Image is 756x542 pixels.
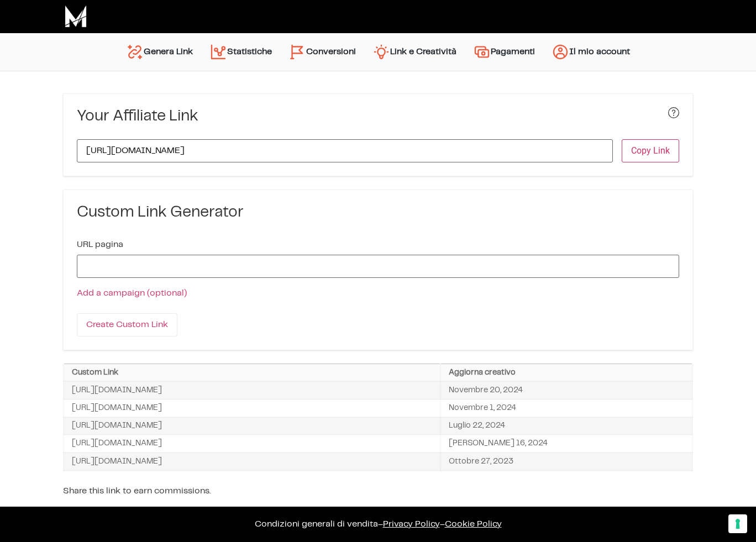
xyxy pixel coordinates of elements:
[9,499,42,532] iframe: Customerly Messenger Launcher
[440,452,692,470] td: Ottobre 27, 2023
[728,514,747,533] button: Le tue preferenze relative al consenso per le tecnologie di tracciamento
[255,520,378,528] a: Condizioni generali di vendita
[118,39,201,65] a: Genera Link
[72,438,162,450] span: [URL][DOMAIN_NAME]
[77,313,177,336] input: Create Custom Link
[77,107,198,126] h3: Your Affiliate Link
[440,417,692,435] td: Luglio 22, 2024
[77,289,187,297] a: Add a campaign (optional)
[440,435,692,452] td: [PERSON_NAME] 16, 2024
[543,39,638,65] a: Il mio account
[77,203,679,222] h3: Custom Link Generator
[11,518,745,531] p: – –
[383,520,440,528] a: Privacy Policy
[126,43,144,61] img: generate-link.svg
[209,43,227,61] img: stats.svg
[552,43,569,61] img: account.svg
[280,39,364,65] a: Conversioni
[465,39,543,65] a: Pagamenti
[77,240,123,249] label: URL pagina
[201,39,280,65] a: Statistiche
[473,43,491,61] img: payments.svg
[72,420,162,432] span: [URL][DOMAIN_NAME]
[63,506,693,519] p: Enter any URL from this website in the form below to generate a custom link.
[118,33,638,71] nav: Menu principale
[440,364,692,382] th: Aggiorna creativo
[63,485,693,498] p: Share this link to earn commissions.
[440,399,692,417] td: Novembre 1, 2024
[288,43,306,61] img: conversion-2.svg
[64,364,440,382] th: Custom Link
[72,402,162,414] span: [URL][DOMAIN_NAME]
[364,39,465,65] a: Link e Creatività
[72,385,162,397] span: [URL][DOMAIN_NAME]
[440,381,692,399] td: Novembre 20, 2024
[372,43,390,61] img: creativity.svg
[72,456,162,468] span: [URL][DOMAIN_NAME]
[622,139,679,162] button: Copy Link
[445,520,502,528] span: Cookie Policy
